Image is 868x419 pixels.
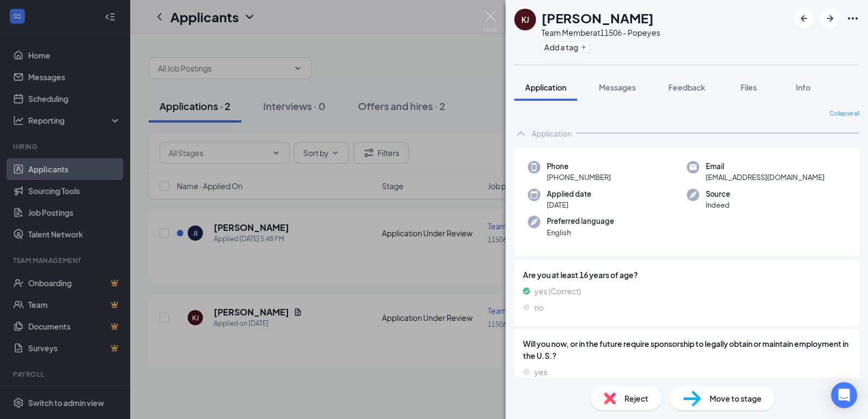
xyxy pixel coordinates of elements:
[599,82,636,92] span: Messages
[824,12,837,25] svg: ArrowRight
[706,199,730,210] span: Indeed
[820,9,840,28] button: ArrowRight
[523,338,851,362] span: Will you now, or in the future require sponsorship to legally obtain or maintain employment in th...
[541,9,654,27] h1: [PERSON_NAME]
[514,127,527,140] svg: ChevronUp
[541,27,660,38] div: Team Member at 11506 - Popeyes
[547,161,611,172] span: Phone
[532,128,572,139] div: Application
[741,82,757,92] span: Files
[796,82,810,92] span: Info
[831,382,857,408] div: Open Intercom Messenger
[534,285,581,297] span: yes (Correct)
[547,199,591,210] span: [DATE]
[624,392,648,404] span: Reject
[580,44,587,50] svg: Plus
[525,82,566,92] span: Application
[710,392,762,404] span: Move to stage
[534,366,547,378] span: yes
[829,109,859,118] span: Collapse all
[846,12,859,25] svg: Ellipses
[547,216,614,227] span: Preferred language
[521,14,529,25] div: KJ
[541,41,590,53] button: PlusAdd a tag
[547,172,611,183] span: [PHONE_NUMBER]
[547,189,591,199] span: Applied date
[794,9,814,28] button: ArrowLeftNew
[668,82,705,92] span: Feedback
[523,269,851,281] span: Are you at least 16 years of age?
[534,301,544,313] span: no
[797,12,810,25] svg: ArrowLeftNew
[706,172,825,183] span: [EMAIL_ADDRESS][DOMAIN_NAME]
[706,161,825,172] span: Email
[547,227,614,238] span: English
[706,189,730,199] span: Source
